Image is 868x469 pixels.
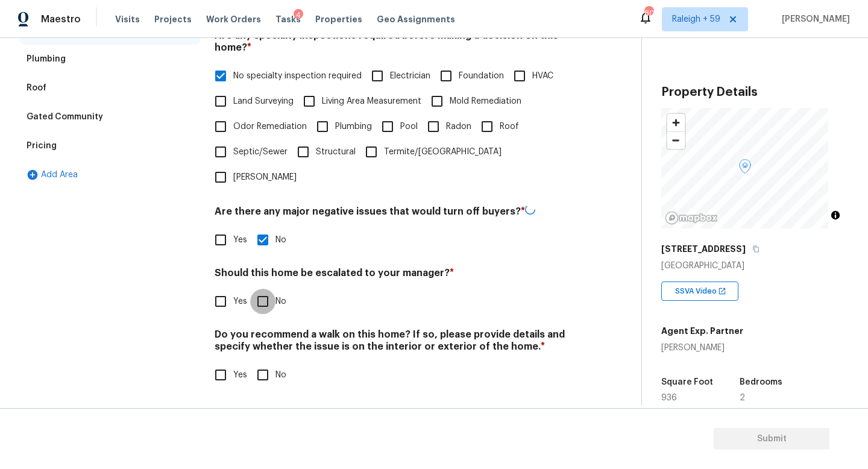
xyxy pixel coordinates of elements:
[322,95,421,108] span: Living Area Measurement
[315,13,362,25] span: Properties
[233,234,247,247] span: Yes
[661,108,828,228] canvas: Map
[739,159,751,178] div: Map marker
[215,267,574,284] h4: Should this home be escalated to your manager?
[828,208,843,222] button: Toggle attribution
[777,13,850,25] span: [PERSON_NAME]
[450,95,521,108] span: Mold Remediation
[316,146,356,159] span: Structural
[294,9,303,21] div: 4
[667,114,685,131] button: Zoom in
[665,211,718,225] a: Mapbox homepage
[233,95,294,108] span: Land Surveying
[275,295,286,308] span: No
[446,121,471,133] span: Radon
[644,7,653,19] div: 804
[740,394,745,402] span: 2
[154,13,192,25] span: Projects
[19,160,200,189] div: Add Area
[27,111,103,123] div: Gated Community
[275,234,286,247] span: No
[233,171,297,184] span: [PERSON_NAME]
[661,282,738,301] div: SSVA Video
[41,13,81,25] span: Maestro
[661,342,743,354] div: [PERSON_NAME]
[532,70,553,83] span: HVAC
[335,121,372,133] span: Plumbing
[672,13,720,25] span: Raleigh + 59
[400,121,418,133] span: Pool
[215,30,574,58] h4: Are any specialty inspections required before making a decision on this home?
[500,121,519,133] span: Roof
[27,140,57,152] div: Pricing
[661,394,677,402] span: 936
[384,146,502,159] span: Termite/[GEOGRAPHIC_DATA]
[832,209,839,222] span: Toggle attribution
[661,243,746,255] h5: [STREET_ADDRESS]
[390,70,430,83] span: Electrician
[233,295,247,308] span: Yes
[233,70,362,83] span: No specialty inspection required
[233,146,288,159] span: Septic/Sewer
[667,132,685,149] span: Zoom out
[740,378,782,386] h5: Bedrooms
[459,70,504,83] span: Foundation
[27,53,66,65] div: Plumbing
[275,15,301,24] span: Tasks
[27,82,46,94] div: Roof
[661,378,713,386] h5: Square Foot
[275,369,286,382] span: No
[675,285,722,297] span: SSVA Video
[750,244,761,254] button: Copy Address
[718,287,726,295] img: Open In New Icon
[215,204,574,222] h4: Are there any major negative issues that would turn off buyers?
[206,13,261,25] span: Work Orders
[233,121,307,133] span: Odor Remediation
[115,13,140,25] span: Visits
[661,86,849,98] h3: Property Details
[661,260,849,272] div: [GEOGRAPHIC_DATA]
[667,131,685,149] button: Zoom out
[233,369,247,382] span: Yes
[661,325,743,337] h5: Agent Exp. Partner
[215,329,574,357] h4: Do you recommend a walk on this home? If so, please provide details and specify whether the issue...
[377,13,455,25] span: Geo Assignments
